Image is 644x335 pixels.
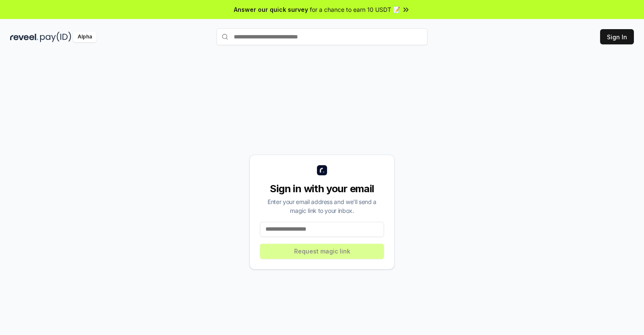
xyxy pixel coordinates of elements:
[40,32,71,42] img: pay_id
[600,29,634,44] button: Sign In
[73,32,97,42] div: Alpha
[260,197,384,215] div: Enter your email address and we’ll send a magic link to your inbox.
[260,182,384,196] div: Sign in with your email
[234,5,308,14] span: Answer our quick survey
[310,5,400,14] span: for a chance to earn 10 USDT 📝
[317,165,327,175] img: logo_small
[10,32,38,42] img: reveel_dark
